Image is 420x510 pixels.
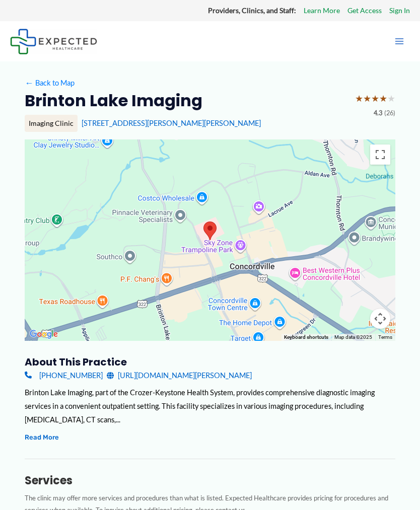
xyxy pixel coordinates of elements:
img: Expected Healthcare Logo - side, dark font, small [10,29,97,54]
a: Open this area in Google Maps (opens a new window) [27,328,60,341]
span: ★ [387,90,395,107]
span: Map data ©2025 [334,334,372,340]
span: ★ [355,90,363,107]
h3: About this practice [25,355,395,369]
a: Sign In [389,4,410,17]
a: [STREET_ADDRESS][PERSON_NAME][PERSON_NAME] [82,119,261,127]
div: Imaging Clinic [25,115,78,132]
span: ★ [379,90,387,107]
button: Toggle fullscreen view [370,144,390,165]
span: 4.3 [374,107,382,119]
a: [URL][DOMAIN_NAME][PERSON_NAME] [107,369,252,382]
a: Terms (opens in new tab) [378,334,392,340]
span: (26) [384,107,395,119]
a: Get Access [347,4,382,17]
span: ★ [371,90,379,107]
button: Read More [25,431,59,443]
span: ★ [363,90,371,107]
a: [PHONE_NUMBER] [25,369,103,382]
h3: Services [25,474,395,488]
button: Map camera controls [370,309,390,329]
button: Keyboard shortcuts [284,334,328,341]
span: ← [25,79,34,88]
a: Learn More [304,4,340,17]
div: Brinton Lake Imaging, part of the Crozer-Keystone Health System, provides comprehensive diagnosti... [25,386,395,426]
a: ←Back to Map [25,76,75,90]
strong: Providers, Clinics, and Staff: [208,6,296,15]
button: Main menu toggle [389,31,410,52]
img: Google [27,328,60,341]
h2: Brinton Lake Imaging [25,90,202,111]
